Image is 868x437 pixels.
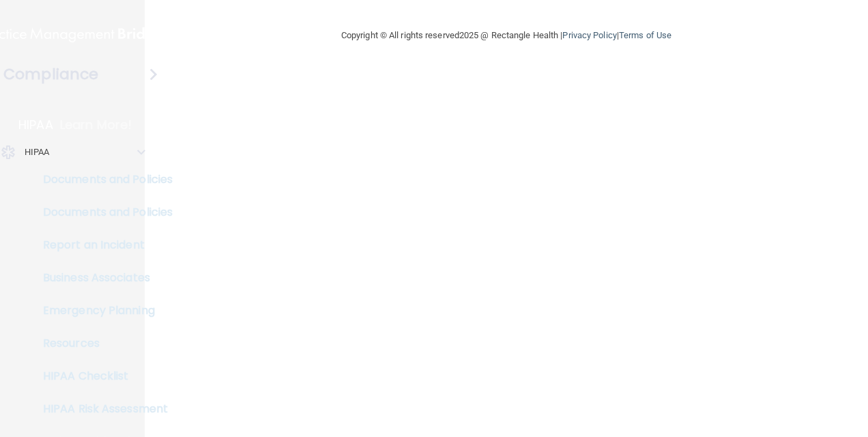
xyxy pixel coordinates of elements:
[9,238,195,252] p: Report an Incident
[18,117,53,133] p: HIPAA
[9,206,195,219] p: Documents and Policies
[60,117,132,133] p: Learn More!
[619,30,671,40] a: Terms of Use
[562,30,616,40] a: Privacy Policy
[9,337,195,350] p: Resources
[25,144,50,160] p: HIPAA
[3,65,98,84] h4: Compliance
[9,402,195,416] p: HIPAA Risk Assessment
[9,369,195,383] p: HIPAA Checklist
[9,173,195,186] p: Documents and Policies
[9,304,195,318] p: Emergency Planning
[9,271,195,285] p: Business Associates
[257,14,755,57] div: Copyright © All rights reserved 2025 @ Rectangle Health | |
